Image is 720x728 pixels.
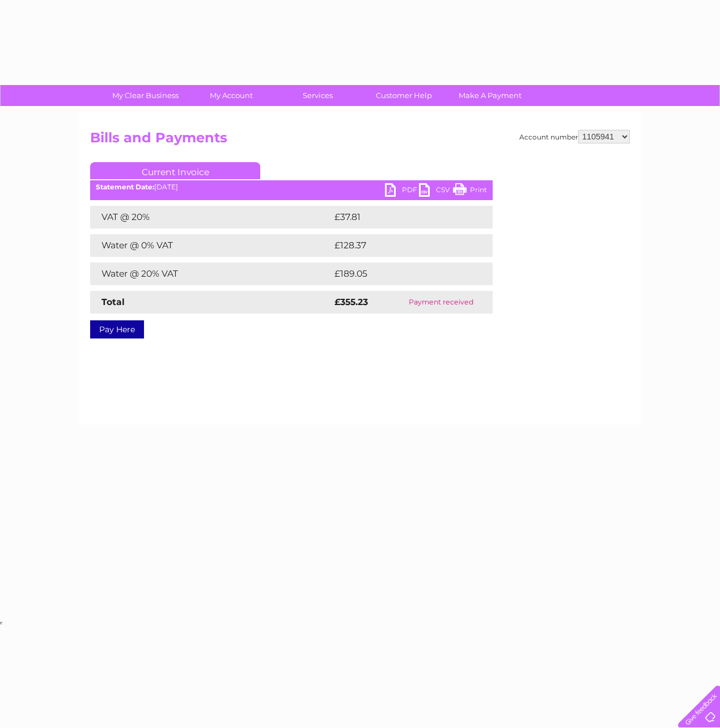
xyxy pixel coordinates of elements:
[90,263,332,285] td: Water @ 20% VAT
[101,297,125,307] strong: Total
[90,130,630,151] h2: Bills and Payments
[332,206,468,228] td: £37.81
[90,234,332,257] td: Water @ 0% VAT
[519,130,630,143] div: Account number
[453,183,487,200] a: Print
[443,85,537,106] a: Make A Payment
[385,183,419,200] a: PDF
[90,162,260,179] a: Current Invoice
[96,183,154,191] b: Statement Date:
[90,206,332,228] td: VAT @ 20%
[332,263,472,285] td: £189.05
[99,85,192,106] a: My Clear Business
[389,291,493,314] td: Payment received
[419,183,453,200] a: CSV
[357,85,451,106] a: Customer Help
[334,297,368,307] strong: £355.23
[90,183,493,191] div: [DATE]
[332,234,472,257] td: £128.37
[271,85,365,106] a: Services
[185,85,278,106] a: My Account
[90,320,144,338] a: Pay Here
